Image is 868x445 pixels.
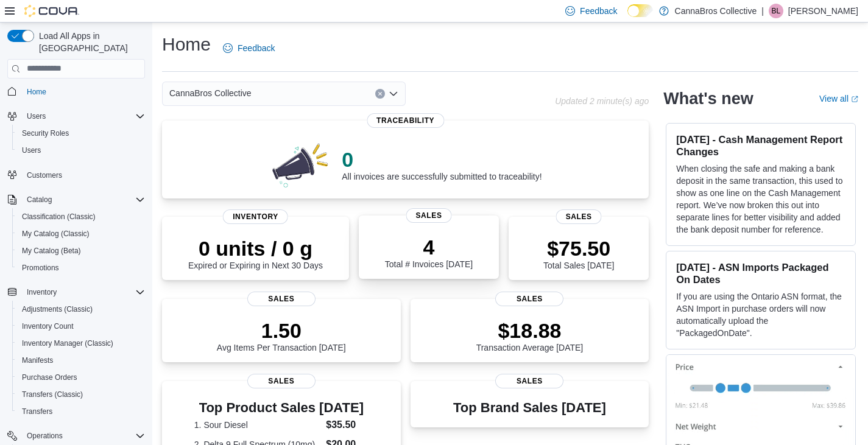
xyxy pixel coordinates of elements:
a: Customers [22,168,67,183]
span: My Catalog (Beta) [22,246,81,256]
h3: Top Brand Sales [DATE] [453,401,606,415]
span: Adjustments (Classic) [17,302,145,317]
button: Inventory Manager (Classic) [12,335,150,352]
span: BL [772,4,781,18]
button: Catalog [22,192,57,207]
h2: What's new [663,89,753,108]
div: Total # Invoices [DATE] [385,235,473,269]
span: Users [17,143,145,158]
button: My Catalog (Classic) [12,225,150,242]
div: All invoices are successfully submitted to traceability! [342,147,542,181]
span: My Catalog (Classic) [22,229,90,239]
span: Inventory [223,209,288,224]
a: View allExternal link [819,94,858,103]
button: Open list of options [389,89,398,99]
span: Catalog [22,192,145,207]
a: Inventory Manager (Classic) [17,336,118,351]
button: Inventory Count [12,318,150,335]
span: Manifests [17,353,145,368]
a: Users [17,143,46,158]
button: Customers [2,166,150,184]
h3: [DATE] - Cash Management Report Changes [676,133,845,158]
a: My Catalog (Classic) [17,226,94,241]
span: Operations [22,429,145,443]
p: [PERSON_NAME] [788,4,858,18]
h1: Home [162,32,211,57]
div: Total Sales [DATE] [543,236,614,270]
span: Classification (Classic) [17,209,145,224]
p: 0 units / 0 g [188,236,323,261]
a: Home [22,85,51,99]
span: Sales [556,209,602,224]
h3: Top Product Sales [DATE] [194,401,369,415]
button: Catalog [2,191,150,208]
button: Users [12,142,150,159]
span: Inventory Count [17,319,145,334]
button: My Catalog (Beta) [12,242,150,259]
span: Sales [406,208,452,223]
p: | [761,4,764,18]
button: Operations [2,427,150,444]
span: Sales [495,292,563,306]
button: Security Roles [12,125,150,142]
span: Sales [495,374,563,388]
img: 0 [269,140,333,189]
span: Transfers (Classic) [22,390,83,399]
span: Promotions [22,263,59,273]
button: Users [22,109,51,124]
p: If you are using the Ontario ASN format, the ASN Import in purchase orders will now automatically... [676,290,845,339]
span: Purchase Orders [17,370,145,385]
a: Promotions [17,261,64,275]
button: Inventory [2,284,150,301]
h3: [DATE] - ASN Imports Packaged On Dates [676,261,845,286]
span: Inventory Manager (Classic) [17,336,145,351]
input: Dark Mode [627,4,653,17]
p: 1.50 [217,318,346,343]
span: Home [27,87,46,97]
div: Avg Items Per Transaction [DATE] [217,318,346,352]
span: Inventory Count [22,321,74,331]
button: Manifests [12,352,150,369]
button: Users [2,108,150,125]
span: Sales [247,374,316,388]
button: Purchase Orders [12,369,150,386]
span: Users [22,145,41,155]
span: Transfers [17,404,145,419]
span: Load All Apps in [GEOGRAPHIC_DATA] [34,30,145,54]
span: Customers [27,170,62,180]
div: Transaction Average [DATE] [476,318,584,352]
a: Inventory Count [17,319,79,334]
a: Purchase Orders [17,370,82,385]
a: Classification (Classic) [17,209,101,224]
a: My Catalog (Beta) [17,244,86,258]
p: $75.50 [543,236,614,261]
button: Operations [22,429,68,443]
span: Inventory [22,285,145,300]
button: Transfers (Classic) [12,386,150,403]
button: Transfers [12,403,150,420]
span: Manifests [22,356,53,365]
span: Security Roles [22,128,69,138]
span: Transfers (Classic) [17,387,145,402]
a: Feedback [218,36,280,60]
a: Transfers [17,404,57,419]
button: Classification (Classic) [12,208,150,225]
img: Cova [24,5,79,17]
button: Promotions [12,259,150,276]
span: My Catalog (Classic) [17,226,145,241]
span: Purchase Orders [22,373,77,382]
span: Adjustments (Classic) [22,304,93,314]
span: Feedback [580,5,617,17]
span: Security Roles [17,126,145,141]
p: 0 [342,147,542,172]
span: Users [27,111,46,121]
span: Classification (Classic) [22,212,96,222]
div: Bayden LaPiana [769,4,783,18]
span: CannaBros Collective [169,86,252,100]
span: Sales [247,292,316,306]
dt: 1. Sour Diesel [194,419,322,431]
span: Transfers [22,407,52,416]
p: When closing the safe and making a bank deposit in the same transaction, this used to show as one... [676,163,845,236]
span: Users [22,109,145,124]
p: 4 [385,235,473,259]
